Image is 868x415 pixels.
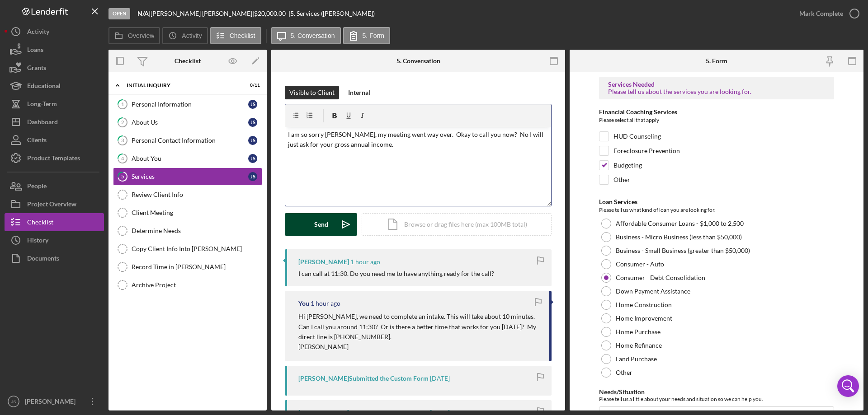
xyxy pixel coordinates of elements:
[288,130,549,150] p: I am so sorry [PERSON_NAME], my meeting went way over. Okay to call you now? No I will just ask f...
[616,288,690,295] label: Down Payment Assistance
[27,213,53,233] div: Checklist
[113,186,262,204] a: Review Client Info
[27,149,80,169] div: Product Templates
[132,227,262,234] div: Determine Needs
[5,59,104,77] button: Grants
[137,9,149,17] b: N/A
[210,27,261,44] button: Checklist
[616,274,705,281] label: Consumer - Debt Consolidation
[5,231,104,249] button: History
[244,83,260,88] div: 0 / 11
[27,59,46,79] div: Grants
[108,8,130,19] div: Open
[348,86,370,99] div: Internal
[616,342,662,349] label: Home Refinance
[113,240,262,258] a: Copy Client Info Into [PERSON_NAME]
[132,119,248,126] div: About Us
[613,175,630,184] label: Other
[182,32,202,39] label: Activity
[248,136,257,145] div: J S
[113,113,262,131] a: 2About UsJS
[132,191,262,198] div: Review Client Info
[5,95,104,113] button: Long-Term
[27,95,57,115] div: Long-Term
[298,342,540,352] p: [PERSON_NAME]
[616,301,672,308] label: Home Construction
[248,100,257,109] div: J S
[132,155,248,162] div: About You
[298,312,540,342] p: Hi [PERSON_NAME], we need to complete an intake. This will take about 10 minutes. Can I call you ...
[298,375,429,382] div: [PERSON_NAME] Submitted the Custom Form
[248,118,257,127] div: J S
[113,222,262,240] a: Determine Needs
[5,392,104,410] button: JS[PERSON_NAME]
[113,95,262,113] a: 1Personal InformationJS
[363,32,384,39] label: 5. Form
[113,276,262,294] a: Archive Project
[27,113,58,133] div: Dashboard
[27,77,61,97] div: Educational
[132,263,262,270] div: Record Time in [PERSON_NAME]
[288,10,375,17] div: | 5. Services ([PERSON_NAME])
[616,315,672,322] label: Home Improvement
[127,83,237,88] div: Initial Inquiry
[5,23,104,41] button: Activity
[396,57,440,65] div: 5. Conversation
[248,172,257,181] div: J S
[5,149,104,167] button: Product Templates
[121,119,124,125] tspan: 2
[5,177,104,195] button: People
[837,375,859,397] div: Open Intercom Messenger
[11,399,16,404] text: JS
[5,113,104,131] button: Dashboard
[230,32,255,39] label: Checklist
[248,154,257,163] div: J S
[128,32,154,39] label: Overview
[121,137,124,143] tspan: 3
[599,388,645,396] label: Needs/Situation
[5,77,104,95] a: Educational
[132,101,248,108] div: Personal Information
[162,27,208,44] button: Activity
[285,213,357,236] button: Send
[113,168,262,186] a: 5ServicesJS
[616,220,744,227] label: Affordable Consumer Loans - $1,000 to 2,500
[132,245,262,252] div: Copy Client Info Into [PERSON_NAME]
[113,149,262,168] a: 4About YouJS
[616,328,660,336] label: Home Purchase
[613,161,642,170] label: Budgeting
[291,32,335,39] label: 5. Conversation
[271,27,341,44] button: 5. Conversation
[599,198,834,205] div: Loan Services
[27,249,59,270] div: Documents
[132,173,248,180] div: Services
[27,23,49,43] div: Activity
[599,116,834,127] div: Please select all that apply
[314,213,328,236] div: Send
[27,231,48,252] div: History
[5,249,104,267] button: Documents
[616,247,750,254] label: Business - Small Business (greater than $50,000)
[298,258,349,266] div: [PERSON_NAME]
[5,41,104,59] button: Loans
[599,396,834,402] div: Please tell us a little about your needs and situation so we can help you.
[108,27,160,44] button: Overview
[790,5,863,23] button: Mark Complete
[799,5,843,23] div: Mark Complete
[132,209,262,216] div: Client Meeting
[608,88,825,95] div: Please tell us about the services you are looking for.
[298,300,309,307] div: You
[5,195,104,213] button: Project Overview
[430,375,450,382] time: 2025-08-12 15:58
[616,233,742,241] label: Business - Micro Business (less than $50,000)
[5,213,104,231] button: Checklist
[27,195,76,215] div: Project Overview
